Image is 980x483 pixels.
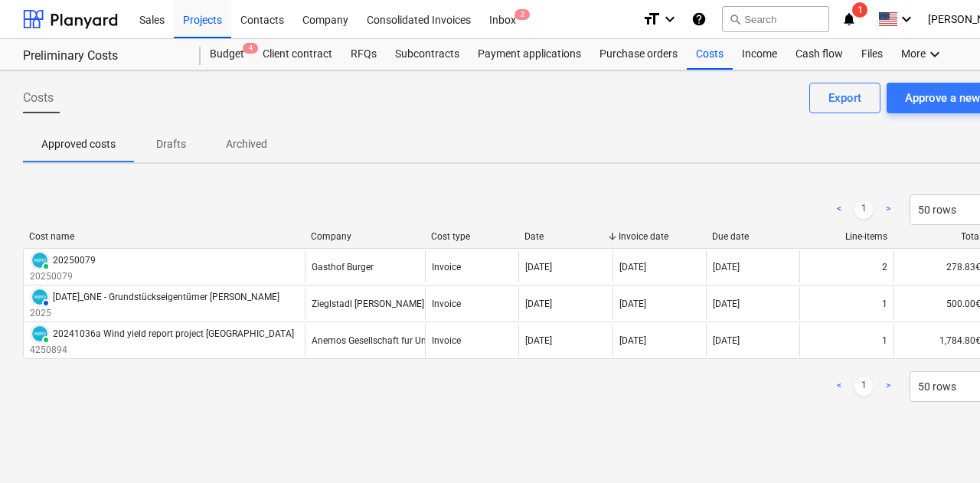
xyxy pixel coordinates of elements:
div: [DATE]_GNE - Grundstückseigentümer [PERSON_NAME] [53,292,279,302]
div: Date [524,231,606,242]
div: Cost name [29,231,299,242]
div: [DATE] [713,335,740,346]
iframe: Chat Widget [903,410,980,483]
span: 4 [243,43,258,54]
div: 1 [882,335,887,346]
i: Knowledge base [691,10,707,28]
div: Invoice [432,299,461,309]
p: 2025 [30,307,279,320]
i: keyboard_arrow_down [897,10,916,28]
div: [DATE] [525,262,552,273]
div: Invoice [432,262,461,273]
div: Cost type [431,231,513,242]
a: Budget4 [201,39,253,70]
img: xero.svg [32,326,47,341]
div: Invoice date [619,231,701,242]
a: Files [852,39,892,70]
i: keyboard_arrow_down [926,45,944,64]
a: RFQs [341,39,386,70]
a: Cash flow [786,39,852,70]
a: Next page [879,377,897,396]
i: format_size [642,10,661,28]
button: Export [809,83,880,113]
div: 2 [882,262,887,273]
div: Line-items [806,231,888,242]
i: keyboard_arrow_down [661,10,679,28]
div: [DATE] [525,299,552,309]
div: Invoice has been synced with Xero and its status is currently PAID [30,250,50,270]
div: Invoice [432,335,461,346]
div: More [892,39,953,70]
img: xero.svg [32,253,47,268]
p: Drafts [152,136,189,152]
div: Company [311,231,419,242]
a: Payment applications [469,39,590,70]
a: Next page [879,201,897,219]
div: [DATE] [619,299,646,309]
a: Page 1 is your current page [854,377,873,396]
span: 1 [852,2,867,18]
div: Due date [712,231,794,242]
div: [DATE] [619,262,646,273]
div: [DATE] [619,335,646,346]
div: [DATE] [713,262,740,273]
a: Previous page [830,201,848,219]
a: Costs [687,39,733,70]
span: 2 [514,9,530,20]
a: Subcontracts [386,39,469,70]
div: Preliminary Costs [23,48,182,64]
div: Invoice has been synced with Xero and its status is currently PAID [30,324,50,344]
div: [DATE] [525,335,552,346]
a: Previous page [830,377,848,396]
span: search [729,13,741,25]
p: Archived [226,136,267,152]
div: Anemos Gesellschaft fur Umweltmeteorologie mbH [312,335,524,346]
span: Costs [23,89,54,107]
a: Page 1 is your current page [854,201,873,219]
div: Export [828,88,861,108]
a: Client contract [253,39,341,70]
div: [DATE] [713,299,740,309]
button: Search [722,6,829,32]
i: notifications [841,10,857,28]
div: 1 [882,299,887,309]
div: Zieglstadl [PERSON_NAME] [312,299,424,309]
p: Approved costs [41,136,116,152]
div: 20250079 [53,255,96,266]
p: 4250894 [30,344,294,357]
img: xero.svg [32,289,47,305]
div: Gasthof Burger [312,262,374,273]
div: Budget [201,39,253,70]
a: Purchase orders [590,39,687,70]
div: Invoice has been synced with Xero and its status is currently AUTHORISED [30,287,50,307]
div: 20241036a Wind yield report project [GEOGRAPHIC_DATA] [53,328,294,339]
p: 20250079 [30,270,96,283]
a: Income [733,39,786,70]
